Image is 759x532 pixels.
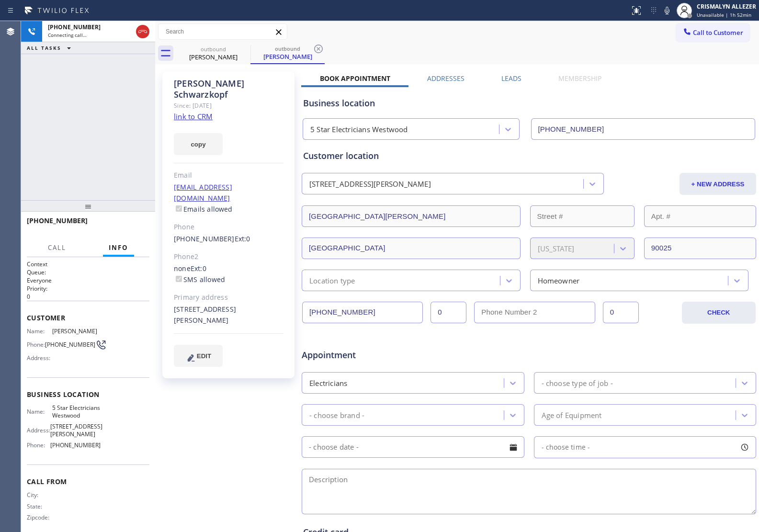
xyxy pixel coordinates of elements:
[309,409,364,420] div: - choose brand -
[302,349,452,362] span: Appointment
[174,78,283,100] div: [PERSON_NAME] Schwarzkopf
[644,238,756,259] input: ZIP
[27,390,149,399] span: Business location
[27,441,50,449] span: Phone:
[302,436,524,458] input: - choose date -
[320,74,390,83] label: Book Appointment
[48,32,87,38] span: Connecting call…
[191,264,206,273] span: Ext: 0
[109,243,128,252] span: Info
[27,313,149,322] span: Customer
[660,4,674,17] button: Mute
[50,441,101,449] span: [PHONE_NUMBER]
[176,205,182,212] input: Emails allowed
[27,341,45,348] span: Phone:
[693,28,743,37] span: Call to Customer
[309,377,347,388] div: Electricians
[310,124,408,135] div: 5 Star Electricians Westwood
[542,442,590,452] span: - choose time -
[27,477,149,486] span: Call From
[174,100,283,111] div: Since: [DATE]
[27,503,52,510] span: State:
[251,43,324,63] div: Zachary Schwarzkopf
[48,23,101,31] span: [PHONE_NUMBER]
[474,302,595,323] input: Phone Number 2
[174,292,283,303] div: Primary address
[603,302,639,323] input: Ext. 2
[27,260,149,268] h1: Context
[52,328,100,335] span: [PERSON_NAME]
[27,293,149,301] p: 0
[174,263,283,285] div: none
[644,205,756,227] input: Apt. #
[174,275,225,284] label: SMS allowed
[682,302,756,324] button: CHECK
[27,514,52,521] span: Zipcode:
[27,276,149,284] p: Everyone
[531,118,756,140] input: Phone Number
[174,112,213,121] a: link to CRM
[174,182,232,203] a: [EMAIL_ADDRESS][DOMAIN_NAME]
[542,409,602,420] div: Age of Equipment
[50,423,102,438] span: [STREET_ADDRESS][PERSON_NAME]
[27,354,52,362] span: Address:
[302,238,521,259] input: City
[45,341,95,348] span: [PHONE_NUMBER]
[136,25,149,38] button: Hang up
[174,304,283,326] div: [STREET_ADDRESS][PERSON_NAME]
[538,275,580,286] div: Homeowner
[197,352,211,360] span: EDIT
[542,377,613,388] div: - choose type of job -
[697,2,756,11] div: CRISMALYN ALLEZER
[48,243,66,252] span: Call
[27,328,52,335] span: Name:
[676,23,749,42] button: Call to Customer
[558,74,601,83] label: Membership
[174,345,223,367] button: EDIT
[176,276,182,282] input: SMS allowed
[251,52,324,61] div: [PERSON_NAME]
[27,268,149,276] h2: Queue:
[159,24,287,39] input: Search
[27,284,149,293] h2: Priority:
[174,133,223,155] button: copy
[174,204,233,214] label: Emails allowed
[174,222,283,233] div: Phone
[27,408,52,415] span: Name:
[174,234,235,243] a: [PHONE_NUMBER]
[303,97,755,110] div: Business location
[27,216,88,225] span: [PHONE_NUMBER]
[103,238,134,257] button: Info
[27,45,61,51] span: ALL TASKS
[177,43,249,64] div: Zachary Schwarzkopf
[235,234,250,243] span: Ext: 0
[52,404,100,419] span: 5 Star Electricians Westwood
[309,179,431,190] div: [STREET_ADDRESS][PERSON_NAME]
[174,170,283,181] div: Email
[697,11,751,18] span: Unavailable | 1h 52min
[530,205,634,227] input: Street #
[302,302,423,323] input: Phone Number
[177,53,249,61] div: [PERSON_NAME]
[430,302,466,323] input: Ext.
[251,45,324,52] div: outbound
[177,45,249,53] div: outbound
[27,427,50,434] span: Address:
[680,173,756,195] button: + NEW ADDRESS
[27,491,52,498] span: City:
[174,251,283,262] div: Phone2
[309,275,355,286] div: Location type
[501,74,521,83] label: Leads
[427,74,464,83] label: Addresses
[303,149,755,162] div: Customer location
[302,205,521,227] input: Address
[42,238,72,257] button: Call
[21,42,80,54] button: ALL TASKS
